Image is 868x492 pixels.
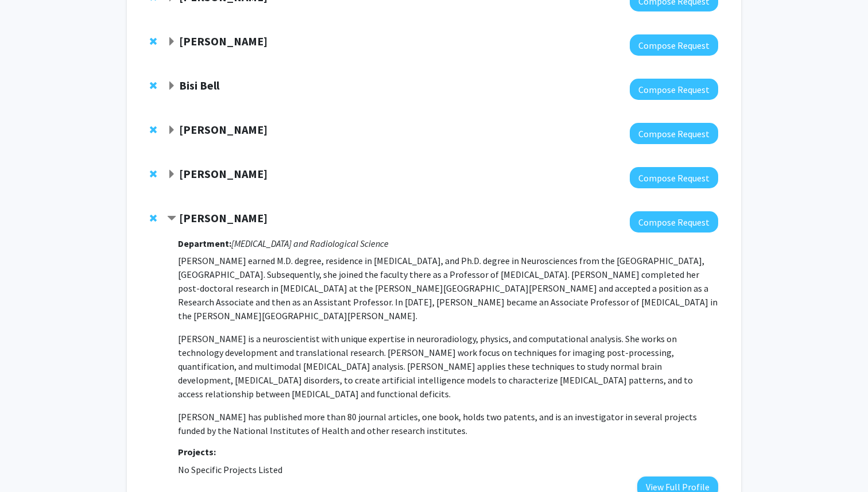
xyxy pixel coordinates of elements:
[630,167,718,188] button: Compose Request to Kristine Glunde
[9,440,49,483] iframe: Chat
[179,166,268,181] strong: [PERSON_NAME]
[178,464,282,475] span: No Specific Projects Listed
[630,123,718,144] button: Compose Request to Nick Durr
[150,214,157,223] span: Remove Andreia Faria from bookmarks
[179,211,268,225] strong: [PERSON_NAME]
[630,79,718,100] button: Compose Request to Bisi Bell
[179,122,268,137] strong: [PERSON_NAME]
[178,410,718,437] p: [PERSON_NAME] has published more than 80 journal articles, one book, holds two patents, and is an...
[179,34,268,48] strong: [PERSON_NAME]
[167,126,176,135] span: Expand Nick Durr Bookmark
[167,37,176,47] span: Expand Andreas Andreou Bookmark
[150,169,157,179] span: Remove Kristine Glunde from bookmarks
[179,78,219,92] strong: Bisi Bell
[167,82,176,91] span: Expand Bisi Bell Bookmark
[231,238,389,249] i: [MEDICAL_DATA] and Radiological Science
[167,170,176,179] span: Expand Kristine Glunde Bookmark
[178,446,216,458] strong: Projects:
[630,34,718,56] button: Compose Request to Andreas Andreou
[178,254,718,323] p: [PERSON_NAME] earned M.D. degree, residence in [MEDICAL_DATA], and Ph.D. degree in Neurosciences ...
[178,238,231,249] strong: Department:
[630,211,718,233] button: Compose Request to Andreia Faria
[150,125,157,134] span: Remove Nick Durr from bookmarks
[167,214,176,223] span: Contract Andreia Faria Bookmark
[178,332,718,401] p: [PERSON_NAME] is a neuroscientist with unique expertise in neuroradiology, physics, and computati...
[150,81,157,90] span: Remove Bisi Bell from bookmarks
[150,37,157,46] span: Remove Andreas Andreou from bookmarks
